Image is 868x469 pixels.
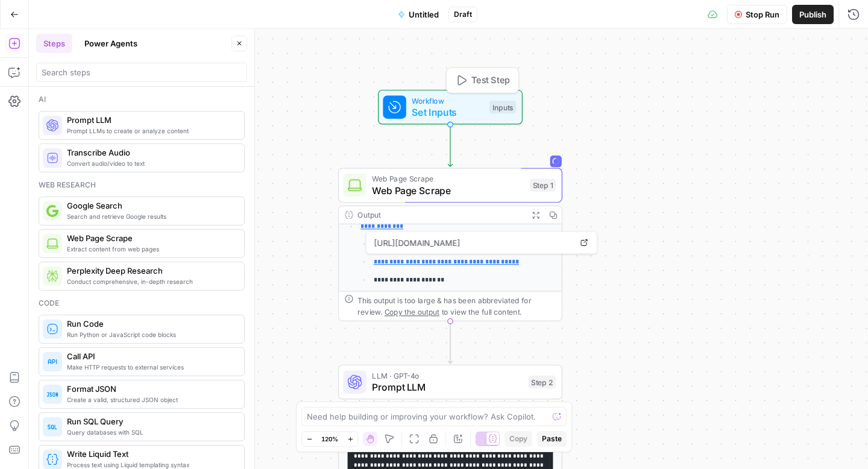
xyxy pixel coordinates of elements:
[799,8,826,20] span: Publish
[412,95,483,106] span: Workflow
[509,433,527,444] span: Copy
[372,380,523,394] span: Prompt LLM
[505,431,532,447] button: Copy
[391,5,446,24] button: Untitled
[448,125,452,167] g: Edge from start to step_1
[357,209,523,221] div: Output
[67,126,234,136] span: Prompt LLMs to create or analyze content
[67,383,234,395] span: Format JSON
[67,212,234,221] span: Search and retrieve Google results
[67,330,234,339] span: Run Python or JavaScript code blocks
[67,427,234,437] span: Query databases with SQL
[67,448,234,460] span: Write Liquid Text
[67,265,234,277] span: Perplexity Deep Research
[450,71,515,90] button: Test Step
[372,370,523,381] span: LLM · GPT-4o
[67,200,234,212] span: Google Search
[67,277,234,286] span: Conduct comprehensive, in-depth research
[67,362,234,372] span: Make HTTP requests to external services
[471,74,510,87] span: Test Step
[454,9,472,20] span: Draft
[42,66,242,78] input: Search steps
[67,350,234,362] span: Call API
[385,307,439,316] span: Copy the output
[36,34,72,53] button: Steps
[67,415,234,427] span: Run SQL Query
[409,8,439,20] span: Untitled
[372,173,524,184] span: Web Page Scrape
[67,159,234,168] span: Convert audio/video to text
[542,433,562,444] span: Paste
[792,5,834,24] button: Publish
[529,376,556,389] div: Step 2
[67,318,234,330] span: Run Code
[372,183,524,198] span: Web Page Scrape
[537,431,567,447] button: Paste
[39,298,245,309] div: Code
[727,5,787,24] button: Stop Run
[39,94,245,105] div: Ai
[321,434,338,444] span: 120%
[39,180,245,190] div: Web research
[489,101,516,114] div: Inputs
[357,295,556,318] div: This output is too large & has been abbreviated for review. to view the full content.
[746,8,779,20] span: Stop Run
[67,395,234,404] span: Create a valid, structured JSON object
[67,146,234,159] span: Transcribe Audio
[338,90,562,125] div: WorkflowSet InputsInputsTest Step
[448,321,452,364] g: Edge from step_1 to step_2
[67,114,234,126] span: Prompt LLM
[412,105,483,119] span: Set Inputs
[530,179,556,192] div: Step 1
[67,244,234,254] span: Extract content from web pages
[67,232,234,244] span: Web Page Scrape
[77,34,145,53] button: Power Agents
[371,232,574,254] span: [URL][DOMAIN_NAME]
